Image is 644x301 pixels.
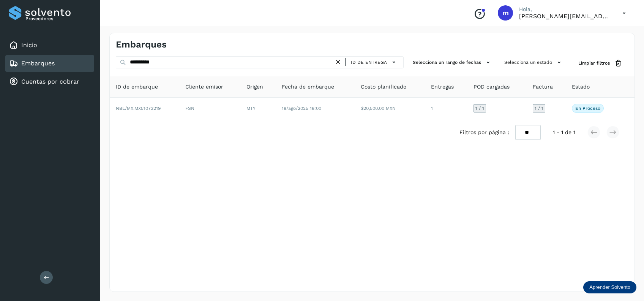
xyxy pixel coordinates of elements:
[21,41,37,49] a: Inicio
[349,57,400,68] button: ID de entrega
[572,83,590,91] span: Estado
[361,83,406,91] span: Costo planificado
[475,106,484,111] span: 1 / 1
[533,83,553,91] span: Factura
[474,83,510,91] span: POD cargadas
[535,106,543,111] span: 1 / 1
[5,37,94,54] div: Inicio
[431,83,454,91] span: Entregas
[572,56,628,70] button: Limpiar filtros
[179,98,240,119] td: FSN
[185,83,223,91] span: Cliente emisor
[21,78,79,85] a: Cuentas por cobrar
[116,106,161,111] span: NBL/MX.MX51073219
[575,106,600,111] p: En proceso
[246,83,263,91] span: Origen
[25,16,91,21] p: Proveedores
[578,60,610,67] span: Limpiar filtros
[116,83,158,91] span: ID de embarque
[519,13,610,20] p: mariela.santiago@fsdelnorte.com
[21,60,55,67] a: Embarques
[282,106,321,111] span: 18/ago/2025 18:00
[410,56,495,69] button: Selecciona un rango de fechas
[5,55,94,72] div: Embarques
[5,73,94,90] div: Cuentas por cobrar
[116,39,167,50] h4: Embarques
[519,6,610,13] p: Hola,
[501,56,566,69] button: Selecciona un estado
[459,128,509,136] span: Filtros por página :
[553,128,575,136] span: 1 - 1 de 1
[583,281,636,293] div: Aprender Solvento
[425,98,467,119] td: 1
[351,59,387,66] span: ID de entrega
[282,83,334,91] span: Fecha de embarque
[589,284,630,290] p: Aprender Solvento
[240,98,276,119] td: MTY
[355,98,425,119] td: $20,500.00 MXN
